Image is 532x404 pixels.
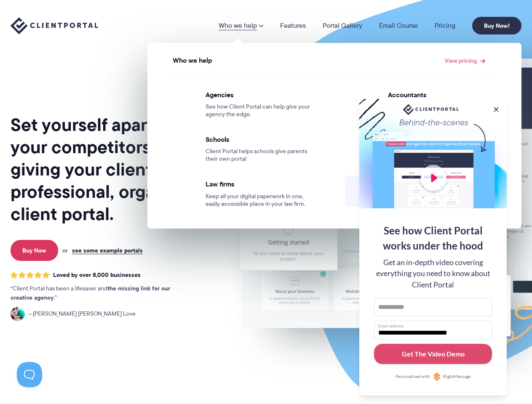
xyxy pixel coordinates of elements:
a: Features [280,22,306,29]
button: Get The Video Demo [374,344,492,364]
span: Client Portal helps schools give parents their own portal [206,148,314,163]
input: Email address [374,321,492,339]
a: Who we help [219,22,263,29]
strong: the missing link for our creative agency [11,284,170,302]
a: Buy Now! [472,17,521,35]
span: Keep all your digital paperwork in one, easily accessible place in your law firm. [206,193,314,208]
iframe: Toggle Customer Support [17,362,42,387]
a: Portal Gallery [323,22,362,29]
span: Schools [206,135,314,144]
a: see some example portals [72,247,143,254]
p: Client Portal has been a lifesaver and . [11,284,187,303]
ul: Who we help [147,43,521,229]
img: Personalized with RightMessage [433,372,441,381]
div: See how Client Portal works under the hood [374,223,492,253]
span: [PERSON_NAME] [PERSON_NAME] Love [28,309,136,319]
ul: View pricing [152,67,517,216]
a: Email Course [379,22,418,29]
a: Pricing [435,22,455,29]
span: See how Client Portal can help give your agency the edge. [206,103,314,118]
a: See all our use cases [345,175,506,207]
span: or [62,247,68,254]
a: View pricing [445,58,485,64]
span: Agencies [206,90,314,99]
span: Loved by over 8,000 businesses [53,271,141,279]
span: Accountants [388,90,496,99]
span: Personalized with [396,373,430,380]
a: Personalized withRightMessage [374,372,492,381]
span: RightMessage [443,373,471,380]
span: Who we help [173,57,212,64]
h1: Set yourself apart from your competitors by giving your clients a professional, organized client ... [11,114,215,225]
span: Law firms [206,180,314,188]
div: Get an in-depth video covering everything you need to know about Client Portal [374,257,492,290]
a: Buy Now [11,240,58,261]
div: Get The Video Demo [402,349,465,359]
